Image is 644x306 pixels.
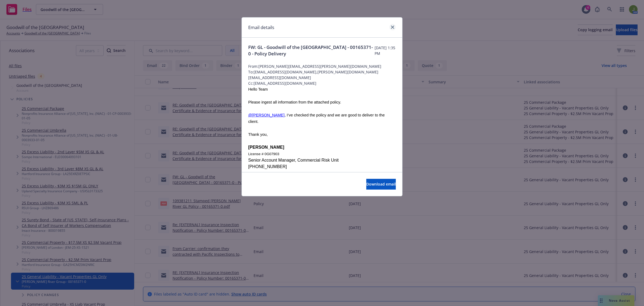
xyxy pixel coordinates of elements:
span: From: [PERSON_NAME][EMAIL_ADDRESS][PERSON_NAME][DOMAIN_NAME] [248,63,396,69]
span: [PERSON_NAME] [248,145,284,150]
span: Senior Account Manager, Commercial Risk Unit [248,158,339,162]
span: Thank you, [248,132,268,137]
h1: Email details [248,24,274,31]
span: To: [EMAIL_ADDRESS][DOMAIN_NAME],[PERSON_NAME][DOMAIN_NAME][EMAIL_ADDRESS][DOMAIN_NAME] [248,69,396,80]
span: Cc: [EMAIL_ADDRESS][DOMAIN_NAME] [248,80,396,86]
span: Download email [366,182,396,187]
span: [DATE] 1:35 PM [375,45,396,56]
a: @[PERSON_NAME] [248,113,284,117]
span: Please ingest all information from the attached policy. [248,100,341,104]
span: [PHONE_NUMBER] [248,164,287,169]
span: , I’ve checked the policy and we are good to deliver to the client. [248,113,385,124]
span: FW: GL - Goodwill of the [GEOGRAPHIC_DATA] - 00165371-0 - Policy Delivery [248,44,375,57]
button: Download email [366,179,396,190]
a: close [389,24,396,30]
span: Hello Team [248,87,268,91]
span: License # 0G07903 [248,152,279,156]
